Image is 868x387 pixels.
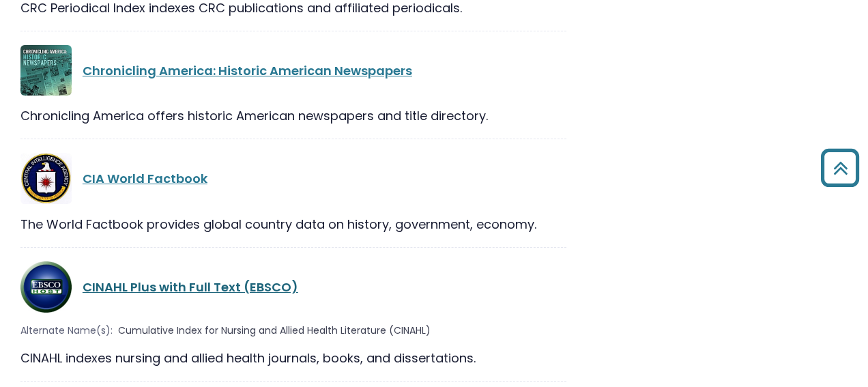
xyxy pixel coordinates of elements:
a: Back to Top [815,155,865,180]
a: CINAHL Plus with Full Text (EBSCO) [83,278,298,296]
div: CINAHL indexes nursing and allied health journals, books, and dissertations. [20,349,566,367]
div: The World Factbook provides global country data on history, government, economy. [20,215,566,233]
a: Chronicling America: Historic American Newspapers [83,62,412,79]
span: Cumulative Index for Nursing and Allied Health Literature (CINAHL) [118,324,431,338]
span: Alternate Name(s): [20,324,113,338]
a: CIA World Factbook [83,170,207,187]
div: Chronicling America offers historic American newspapers and title directory. [20,106,566,125]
